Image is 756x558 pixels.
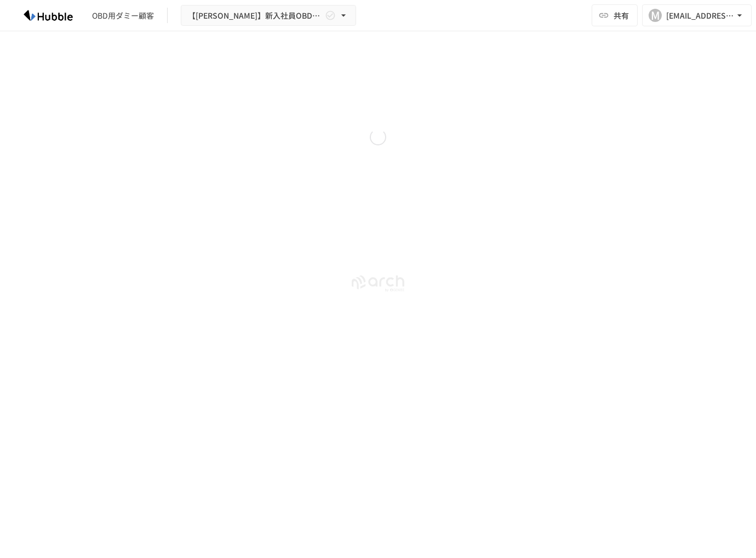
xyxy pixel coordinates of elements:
[92,10,154,21] div: OBD用ダミー顧客
[181,5,356,26] button: 【[PERSON_NAME]】新入社員OBD用Arch
[188,9,323,22] span: 【[PERSON_NAME]】新入社員OBD用Arch
[614,9,629,21] span: 共有
[649,9,662,22] div: M
[666,9,734,22] div: [EMAIL_ADDRESS][DOMAIN_NAME]
[592,4,638,26] button: 共有
[642,4,752,26] button: M[EMAIL_ADDRESS][DOMAIN_NAME]
[13,7,83,24] img: HzDRNkGCf7KYO4GfwKnzITak6oVsp5RHeZBEM1dQFiQ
